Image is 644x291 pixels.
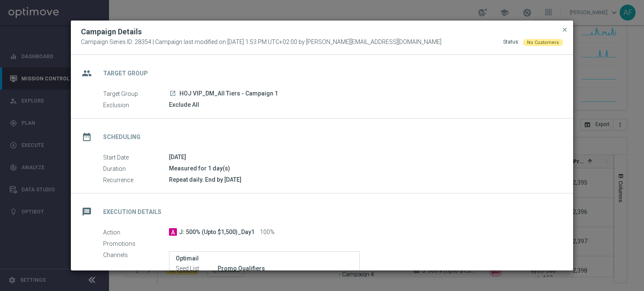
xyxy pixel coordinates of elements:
[103,101,169,109] label: Exclusion
[103,154,169,161] label: Start Date
[218,264,353,273] div: Promo Qualifiers
[169,228,177,236] span: A
[79,129,94,144] i: date_range
[103,251,169,259] label: Channels
[169,153,557,161] div: [DATE]
[169,90,176,97] i: launch
[176,265,218,273] label: Seed List
[103,70,148,77] h2: Target Group
[103,90,169,98] label: Target Group
[169,100,557,109] div: Exclude All
[179,90,278,98] span: HOJ VIP_DM_All Tiers - Campaign 1
[169,90,177,98] a: launch
[179,229,254,236] span: J: 500% (Upto $1,500)_Day1
[103,240,169,247] label: Promotions
[79,204,94,219] i: message
[169,164,557,173] div: Measured for 1 day(s)
[260,229,275,236] span: 100%
[79,66,94,81] i: group
[103,229,169,236] label: Action
[527,40,559,45] span: No Customers
[523,39,563,45] colored-tag: No Customers
[169,175,557,184] div: Repeat daily. End by [DATE]
[103,165,169,173] label: Duration
[561,26,568,33] span: close
[81,39,441,46] span: Campaign Series ID: 28354 | Campaign last modified on [DATE] 1:53 PM UTC+02:00 by [PERSON_NAME][E...
[103,208,161,216] h2: Execution Details
[103,176,169,184] label: Recurrence
[503,39,519,46] div: Status:
[81,27,142,37] h2: Campaign Details
[176,255,353,262] label: Optimail
[103,133,140,141] h2: Scheduling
